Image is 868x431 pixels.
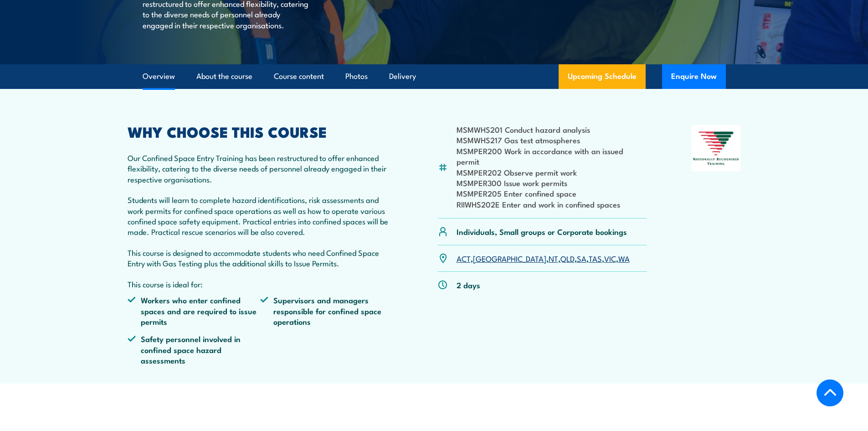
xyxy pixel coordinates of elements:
[604,253,616,264] a: VIC
[560,253,575,264] a: QLD
[457,226,627,237] p: Individuals, Small groups or Corporate bookings
[457,145,647,167] li: MSMPER200 Work in accordance with an issued permit
[143,64,175,88] a: Overview
[345,64,368,88] a: Photos
[457,188,647,198] li: MSMPER205 Enter confined space
[260,295,393,327] li: Supervisors and managers responsible for confined space operations
[692,125,741,171] img: Nationally Recognised Training logo.
[589,253,602,264] a: TAS
[457,177,647,188] li: MSMPER300 Issue work permits
[274,64,324,88] a: Course content
[457,280,480,290] p: 2 days
[128,279,394,289] p: This course is ideal for:
[457,253,471,264] a: ACT
[457,124,647,135] li: MSMWHS201 Conduct hazard analysis
[128,194,394,237] p: Students will learn to complete hazard identifications, risk assessments and work permits for con...
[457,167,647,177] li: MSMPER202 Observe permit work
[457,135,647,145] li: MSMWHS217 Gas test atmospheres
[559,64,646,89] a: Upcoming Schedule
[196,64,252,88] a: About the course
[662,64,726,89] button: Enquire Now
[128,152,394,184] p: Our Confined Space Entry Training has been restructured to offer enhanced flexibility, catering t...
[457,199,647,209] li: RIIWHS202E Enter and work in confined spaces
[128,295,261,327] li: Workers who enter confined spaces and are required to issue permits
[473,253,546,264] a: [GEOGRAPHIC_DATA]
[549,253,558,264] a: NT
[128,247,394,269] p: This course is designed to accommodate students who need Confined Space Entry with Gas Testing pl...
[128,333,261,365] li: Safety personnel involved in confined space hazard assessments
[128,125,394,138] h2: WHY CHOOSE THIS COURSE
[618,253,630,264] a: WA
[457,253,630,264] p: , , , , , , ,
[389,64,416,88] a: Delivery
[577,253,586,264] a: SA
